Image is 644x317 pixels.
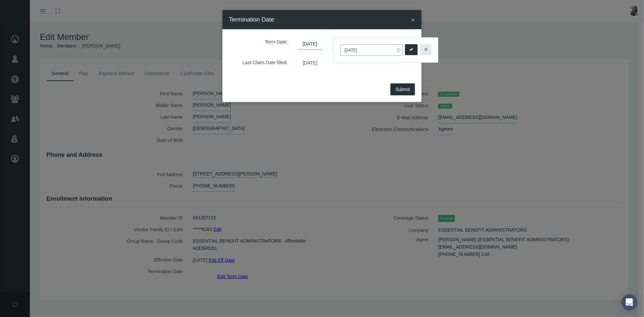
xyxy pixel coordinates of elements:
[621,294,637,310] div: Open Intercom Messenger
[229,15,274,24] h4: Termination Date
[395,87,410,92] span: Submit
[234,36,293,50] label: Term Date:
[390,83,415,95] button: Submit
[298,58,322,67] span: [DATE]
[411,16,415,23] button: Close
[234,56,293,68] label: Last Claim Date filled:
[298,39,322,50] span: [DATE]
[411,16,415,24] span: ×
